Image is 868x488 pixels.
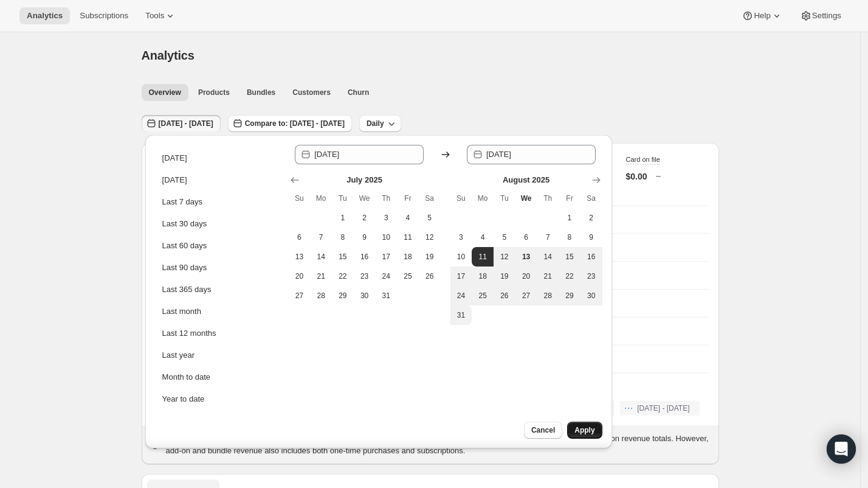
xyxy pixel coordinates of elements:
[827,434,856,464] div: Open Intercom Messenger
[142,115,221,132] button: [DATE] - [DATE]
[359,291,371,301] span: 30
[498,193,511,203] span: Tu
[149,88,181,97] span: Overview
[159,236,280,256] button: Last 60 days
[397,247,419,267] button: Friday July 18 2025
[472,189,494,208] th: Monday
[542,193,554,203] span: Th
[310,228,332,247] button: Monday July 7 2025
[397,228,419,247] button: Friday July 11 2025
[520,252,532,262] span: 13
[354,208,376,228] button: Wednesday July 2 2025
[354,267,376,286] button: Wednesday July 23 2025
[498,252,511,262] span: 12
[247,88,275,97] span: Bundles
[559,247,580,267] button: Friday August 15 2025
[477,291,489,301] span: 25
[559,189,580,208] th: Friday
[359,193,371,203] span: We
[337,291,349,301] span: 29
[402,193,414,203] span: Fr
[472,228,494,247] button: Monday August 4 2025
[292,88,331,97] span: Customers
[289,247,311,267] button: Sunday July 13 2025
[162,305,201,318] div: Last month
[294,232,306,242] span: 6
[337,193,349,203] span: Tu
[450,267,472,286] button: Sunday August 17 2025
[580,228,602,247] button: Saturday August 9 2025
[380,271,392,281] span: 24
[375,286,397,305] button: Thursday July 31 2025
[315,291,327,301] span: 28
[563,232,576,242] span: 8
[159,148,280,168] button: [DATE]
[332,208,354,228] button: Tuesday July 1 2025
[359,232,371,242] span: 9
[162,262,207,274] div: Last 90 days
[419,267,441,286] button: Saturday July 26 2025
[559,208,580,228] button: Friday August 1 2025
[375,208,397,228] button: Thursday July 3 2025
[359,252,371,262] span: 16
[793,7,849,24] button: Settings
[419,189,441,208] th: Saturday
[397,267,419,286] button: Friday July 25 2025
[162,349,195,361] div: Last year
[585,232,598,242] span: 9
[380,213,392,223] span: 3
[424,213,436,223] span: 5
[455,232,467,242] span: 3
[580,189,602,208] th: Saturday
[337,252,349,262] span: 15
[159,119,213,128] span: [DATE] - [DATE]
[585,213,598,223] span: 2
[162,152,187,164] div: [DATE]
[289,189,311,208] th: Sunday
[494,267,515,286] button: Tuesday August 19 2025
[138,7,184,24] button: Tools
[198,88,230,97] span: Products
[332,286,354,305] button: Tuesday July 29 2025
[559,286,580,305] button: Friday August 29 2025
[498,291,511,301] span: 26
[294,193,306,203] span: Su
[380,232,392,242] span: 10
[354,286,376,305] button: Wednesday July 30 2025
[515,228,537,247] button: Wednesday August 6 2025
[310,286,332,305] button: Monday July 28 2025
[472,286,494,305] button: Monday August 25 2025
[515,286,537,305] button: Wednesday August 27 2025
[159,170,280,190] button: [DATE]
[455,310,467,320] span: 31
[159,346,280,365] button: Last year
[19,7,70,24] button: Analytics
[145,11,164,21] span: Tools
[455,271,467,281] span: 17
[450,189,472,208] th: Sunday
[380,291,392,301] span: 31
[354,247,376,267] button: Wednesday July 16 2025
[588,172,605,189] button: Show next month, September 2025
[520,271,532,281] span: 20
[494,228,515,247] button: Tuesday August 5 2025
[294,271,306,281] span: 20
[537,228,559,247] button: Thursday August 7 2025
[477,271,489,281] span: 18
[450,247,472,267] button: Sunday August 10 2025
[159,214,280,234] button: Last 30 days
[563,213,576,223] span: 1
[159,192,280,212] button: Last 7 days
[574,425,594,435] span: Apply
[734,7,790,24] button: Help
[289,228,311,247] button: Sunday July 6 2025
[315,193,327,203] span: Mo
[637,403,689,413] span: [DATE] - [DATE]
[563,252,576,262] span: 15
[159,389,280,409] button: Year to date
[455,252,467,262] span: 10
[580,267,602,286] button: Saturday August 23 2025
[455,193,467,203] span: Su
[245,119,345,128] span: Compare to: [DATE] - [DATE]
[294,291,306,301] span: 27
